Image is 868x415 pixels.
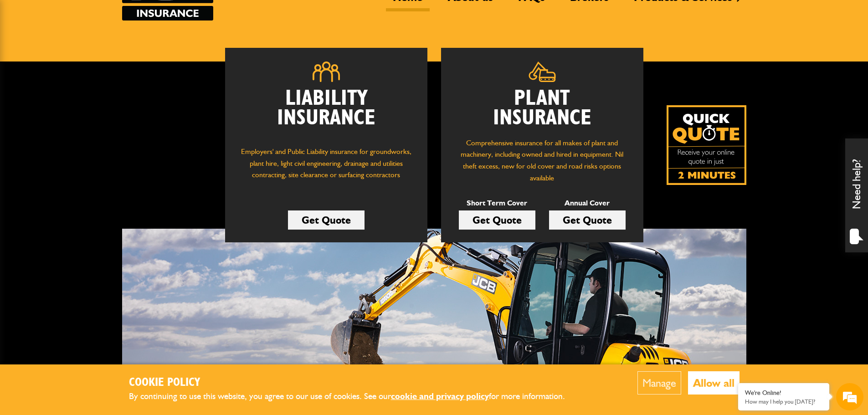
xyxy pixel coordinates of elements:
p: Short Term Cover [459,197,535,209]
div: We're Online! [745,389,822,397]
a: Get Quote [459,210,535,230]
a: Get Quote [549,210,626,230]
p: Comprehensive insurance for all makes of plant and machinery, including owned and hired in equipm... [455,137,630,184]
button: Manage [637,371,681,395]
button: Allow all [688,371,740,395]
em: Start Chat [124,281,165,293]
h2: Liability Insurance [239,89,414,137]
div: Need help? [845,138,868,252]
input: Enter your last name [12,84,166,104]
div: Chat with us now [47,51,153,63]
p: By continuing to use this website, you agree to our use of cookies. See our for more information. [129,389,580,404]
a: cookie and privacy policy [391,391,489,401]
div: Minimize live chat window [149,5,171,26]
img: Quick Quote [667,105,746,185]
input: Enter your email address [12,111,166,131]
p: Annual Cover [549,197,626,209]
p: Employers' and Public Liability insurance for groundworks, plant hire, light civil engineering, d... [239,146,414,190]
textarea: Type your message and hit 'Enter' [12,165,166,273]
h2: Plant Insurance [455,89,630,128]
h2: Cookie Policy [129,376,580,390]
a: Get your insurance quote isn just 2-minutes [667,105,746,185]
img: d_20077148190_company_1631870298795_20077148190 [15,51,38,63]
a: Get Quote [288,210,365,230]
input: Enter your phone number [12,138,166,158]
p: How may I help you today? [745,398,822,405]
